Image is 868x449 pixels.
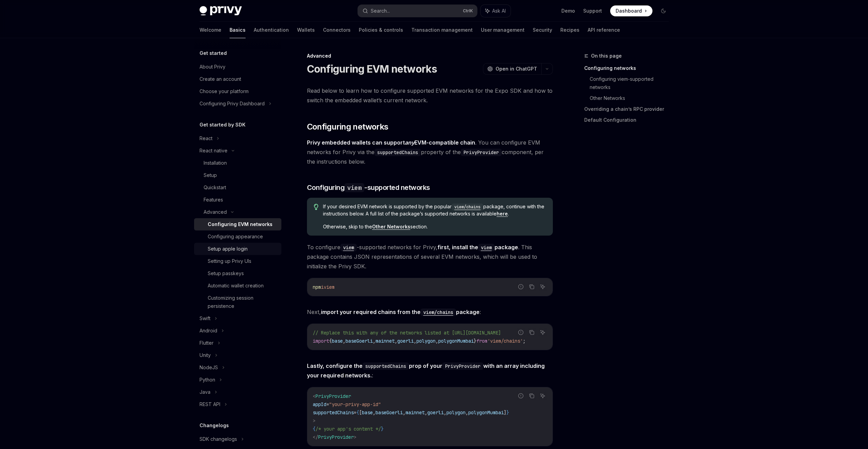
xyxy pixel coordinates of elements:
[208,245,248,253] div: Setup apple login
[421,309,456,316] code: viem/chains
[376,338,395,344] span: mainnet
[313,409,354,416] span: supportedChains
[326,401,329,407] span: =
[461,149,502,156] code: PrivyProvider
[307,86,553,105] span: Read below to learn how to configure supported EVM networks for the Expo SDK and how to switch th...
[487,338,523,344] span: 'viem/chains'
[313,418,315,424] span: >
[200,6,242,16] img: dark logo
[421,309,456,315] a: viem/chains
[323,203,546,217] span: If your desired EVM network is supported by the popular package, continue with the instructions b...
[533,22,552,38] a: Security
[194,85,281,98] a: Choose your platform
[359,22,403,38] a: Policies & controls
[463,8,473,14] span: Ctrl K
[204,196,223,204] div: Features
[208,294,277,310] div: Customizing session persistence
[483,63,541,75] button: Open in ChatGPT
[444,409,446,416] span: ,
[200,147,227,155] div: React native
[616,8,642,14] span: Dashboard
[403,409,406,416] span: ,
[194,194,281,206] a: Features
[313,338,329,344] span: import
[414,338,416,344] span: ,
[204,208,227,216] div: Advanced
[590,74,674,93] a: Configuring viem-supported networks
[254,22,289,38] a: Authentication
[584,104,674,115] a: Overriding a chain’s RPC provider
[323,223,546,230] span: Otherwise, skip to the section.
[329,401,381,407] span: "your-privy-app-id"
[307,307,553,317] span: Next, :
[527,391,536,400] button: Copy the contents from the code block
[297,22,315,38] a: Wallets
[204,159,227,167] div: Installation
[321,284,324,290] span: i
[208,282,264,290] div: Automatic wallet creation
[363,362,409,370] code: supportedChains
[516,391,525,400] button: Report incorrect code
[371,7,390,15] div: Search...
[504,409,506,416] span: ]
[372,224,410,230] a: Other Networks
[438,338,474,344] span: polygonMumbai
[405,139,414,146] em: any
[194,169,281,181] a: Setup
[362,409,373,416] span: base
[506,409,509,416] span: }
[315,426,381,432] span: /* your app's content */
[452,204,483,210] code: viem/chains
[200,49,227,57] h5: Get started
[395,338,397,344] span: ,
[523,338,526,344] span: ;
[478,244,495,251] a: viem
[527,282,536,291] button: Copy the contents from the code block
[194,157,281,169] a: Installation
[474,338,476,344] span: }
[476,338,487,344] span: from
[658,5,669,16] button: Toggle dark mode
[208,257,251,265] div: Setting up Privy UIs
[610,5,652,16] a: Dashboard
[496,65,537,72] span: Open in ChatGPT
[200,87,249,95] div: Choose your platform
[307,138,553,166] span: . You can configure EVM networks for Privy via the property of the component, per the instruction...
[307,53,553,59] div: Advanced
[466,409,468,416] span: ,
[313,393,315,399] span: <
[200,63,225,71] div: About Privy
[374,149,421,156] code: supportedChains
[516,282,525,291] button: Report incorrect code
[194,61,281,73] a: About Privy
[446,409,466,416] span: polygon
[425,409,427,416] span: ,
[313,284,321,290] span: npm
[481,22,525,38] a: User management
[345,338,373,344] span: baseGoerli
[560,22,579,38] a: Recipes
[307,183,430,192] span: Configuring -supported networks
[194,181,281,194] a: Quickstart
[321,309,480,315] strong: import your required chains from the package
[591,52,622,60] span: On this page
[313,401,326,407] span: appId
[307,362,545,379] strong: Lastly, configure the prop of your with an array including your required networks.
[527,328,536,337] button: Copy the contents from the code block
[313,426,315,432] span: {
[313,330,501,336] span: // Replace this with any of the networks listed at [URL][DOMAIN_NAME]
[340,244,357,251] code: viem
[358,5,477,17] button: Search...CtrlK
[583,8,602,14] a: Support
[194,73,281,85] a: Create an account
[376,409,403,416] span: baseGoerli
[194,292,281,312] a: Customizing session persistence
[307,361,553,380] span: :
[200,376,215,384] div: Python
[194,243,281,255] a: Setup apple login
[307,63,437,75] h1: Configuring EVM networks
[200,134,212,143] div: React
[344,183,364,192] code: viem
[438,244,518,251] strong: first, install the package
